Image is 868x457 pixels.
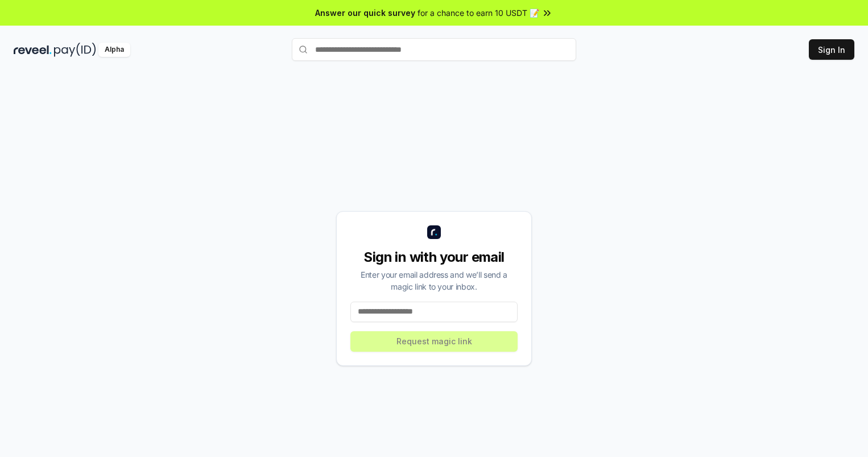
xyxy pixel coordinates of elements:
img: pay_id [54,43,96,57]
div: Alpha [98,43,130,57]
img: logo_small [427,225,441,239]
div: Sign in with your email [350,248,518,266]
span: Answer our quick survey [315,7,415,19]
div: Enter your email address and we’ll send a magic link to your inbox. [350,269,518,293]
img: reveel_dark [14,43,52,57]
span: for a chance to earn 10 USDT 📝 [418,7,539,19]
button: Sign In [809,39,854,60]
